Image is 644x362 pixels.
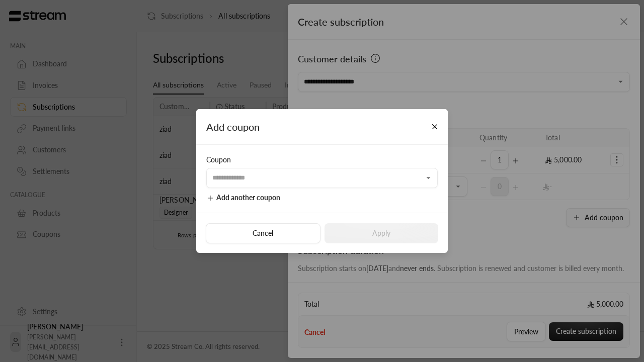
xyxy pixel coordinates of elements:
button: Cancel [206,223,320,243]
span: Add coupon [206,121,260,133]
div: Coupon [206,155,438,165]
span: Add another coupon [216,193,280,202]
button: Close [426,118,444,136]
button: Open [423,172,435,184]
